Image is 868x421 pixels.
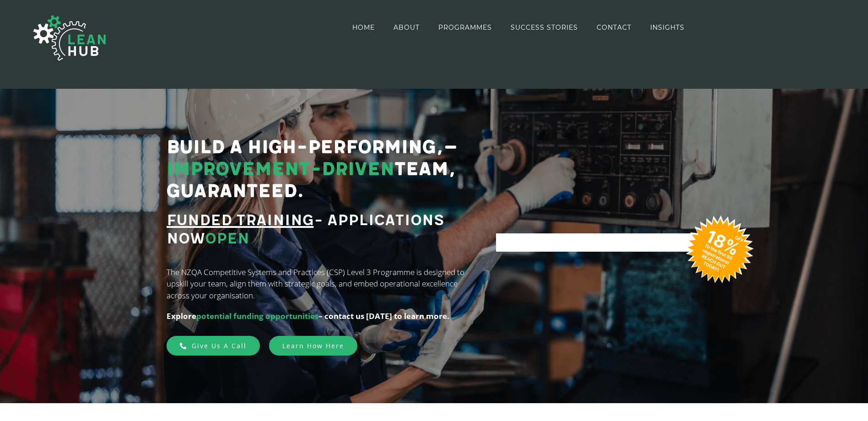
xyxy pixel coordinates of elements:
p: The NZQA Competitive Systems and Practices (CSP) Level 3 Programme is designed to upskill your te... [167,266,475,302]
span: Open [205,230,249,248]
a: SUCCESS STORIES [511,1,578,54]
span: INSIGHTS [650,24,685,31]
span: Give Us A Call [192,341,247,350]
span: PROGRAMMES [438,24,492,31]
a: CONTACT [597,1,631,54]
a: HOME [352,1,375,54]
span: Funded Training [167,211,314,230]
span: Improvement-Driven [167,158,394,180]
span: Learn How Here [282,341,344,350]
img: The Lean Hub | Optimising productivity with Lean Logo [24,5,115,70]
h2: – Applications Now [167,211,475,248]
span: HOME [352,24,375,31]
span: SUCCESS STORIES [511,24,578,31]
nav: Main Menu [352,1,685,54]
a: PROGRAMMES [438,1,492,54]
a: Learn How Here [269,336,357,356]
img: updated-discount-star [674,204,766,295]
span: ABOUT [394,24,420,31]
span: potential funding opportunities [196,311,318,321]
a: ABOUT [394,1,420,54]
h1: Build a High-Performing,— Team, Guaranteed. [167,136,475,202]
a: Give Us A Call [167,336,260,356]
strong: Explore – contact us [DATE] to learn more. [167,311,449,321]
a: INSIGHTS [650,1,685,54]
span: CONTACT [597,24,631,31]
